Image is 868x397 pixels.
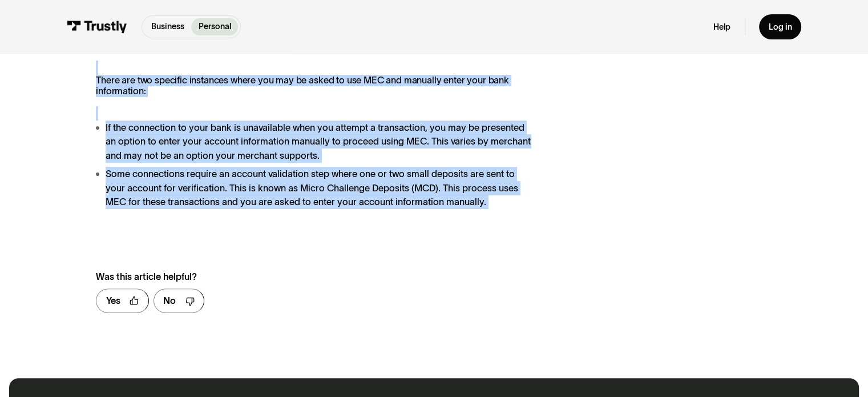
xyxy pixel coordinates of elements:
[759,14,801,39] a: Log in
[96,288,148,313] a: Yes
[144,18,192,35] a: Business
[96,167,531,209] li: Some connections require an account validation step where one or two small deposits are sent to y...
[67,21,127,33] img: Trustly Logo
[191,18,238,35] a: Personal
[768,22,792,33] div: Log in
[96,270,506,284] div: Was this article helpful?
[154,288,204,313] a: No
[96,75,531,97] p: There are two specific instances where you may be asked to use MEC and manually enter your bank i...
[163,294,176,308] div: No
[151,21,184,33] p: Business
[713,22,730,33] a: Help
[96,121,531,163] li: If the connection to your bank is unavailable when you attempt a transaction, you may be presente...
[199,21,231,33] p: Personal
[106,294,120,308] div: Yes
